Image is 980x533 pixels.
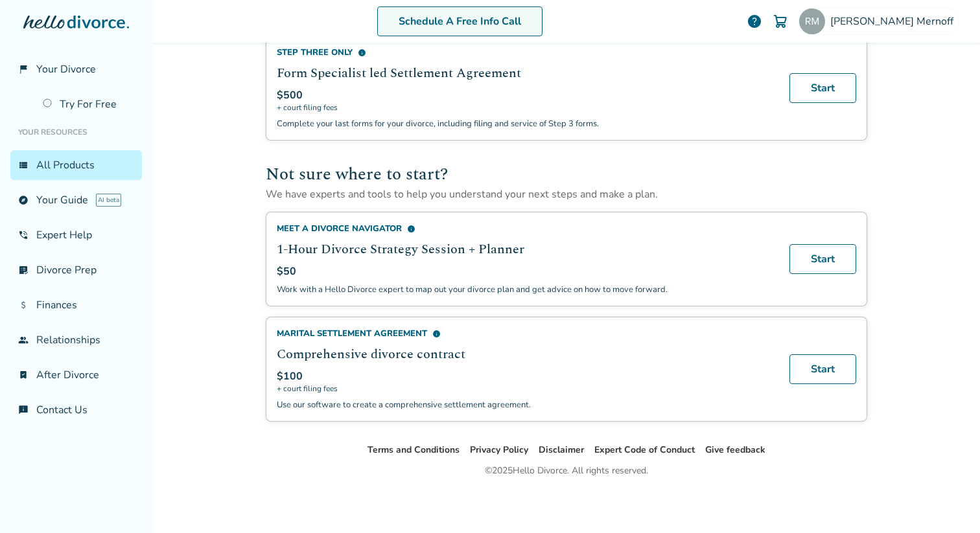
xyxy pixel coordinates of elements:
[705,442,765,458] li: Give feedback
[18,335,29,345] span: group
[18,64,29,74] span: flag_2
[18,370,29,380] span: bookmark_check
[10,220,142,250] a: phone_in_talkExpert Help
[36,62,96,76] span: Your Divorce
[277,328,774,339] div: Marital Settlement Agreement
[830,14,959,28] span: [PERSON_NAME] Mernoff
[367,444,460,456] a: Terms and Conditions
[277,383,774,394] span: + court filing fees
[10,325,142,355] a: groupRelationships
[277,345,774,364] h2: Comprehensive divorce contract
[10,185,142,215] a: exploreYour GuideAI beta
[277,47,774,58] div: Step Three Only
[18,195,29,205] span: explore
[10,290,142,320] a: attach_moneyFinances
[747,14,762,29] a: help
[799,8,825,34] img: shashank0shashank@gmail.com
[377,6,542,36] a: Schedule A Free Info Call
[18,300,29,310] span: attach_money
[358,49,366,57] span: info
[277,102,774,113] span: + court filing fees
[594,444,695,456] a: Expert Code of Conduct
[18,405,29,415] span: chat_info
[10,255,142,285] a: list_alt_checkDivorce Prep
[10,395,142,425] a: chat_infoContact Us
[470,444,528,456] a: Privacy Policy
[96,194,121,207] span: AI beta
[277,63,774,83] h2: Form Specialist led Settlement Agreement
[277,88,303,102] span: $500
[277,240,774,259] h2: 1-Hour Divorce Strategy Session + Planner
[277,118,774,130] p: Complete your last forms for your divorce, including filing and service of Step 3 forms.
[10,54,142,84] a: flag_2Your Divorce
[485,463,648,479] div: © 2025 Hello Divorce. All rights reserved.
[407,225,415,233] span: info
[915,471,980,533] iframe: Chat Widget
[773,14,788,29] img: Cart
[266,161,867,187] h2: Not sure where to start?
[277,399,774,411] p: Use our software to create a comprehensive settlement agreement.
[266,187,867,201] p: We have experts and tools to help you understand your next steps and make a plan.
[10,119,142,145] li: Your Resources
[18,160,29,170] span: view_list
[35,89,142,119] a: Try For Free
[539,442,584,458] li: Disclaimer
[789,354,856,384] a: Start
[789,73,856,103] a: Start
[432,330,441,338] span: info
[277,369,303,383] span: $100
[18,230,29,240] span: phone_in_talk
[277,264,296,278] span: $50
[789,244,856,274] a: Start
[10,360,142,390] a: bookmark_checkAfter Divorce
[277,223,774,234] div: Meet a Divorce Navigator
[10,150,142,180] a: view_listAll Products
[18,265,29,275] span: list_alt_check
[277,284,774,295] p: Work with a Hello Divorce expert to map out your divorce plan and get advice on how to move forward.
